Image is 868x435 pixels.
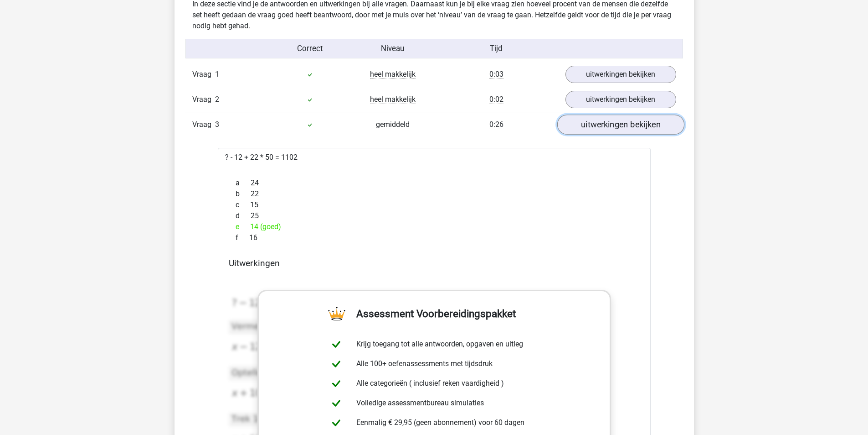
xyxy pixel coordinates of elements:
[229,232,640,243] div: 16
[434,43,558,54] div: Tijd
[192,69,215,80] span: Vraag
[229,221,640,232] div: 14 (goed)
[229,189,640,199] div: 22
[236,210,251,221] span: d
[236,189,251,199] span: b
[489,95,503,104] span: 0:02
[236,221,250,232] span: e
[215,120,219,129] span: 3
[236,199,250,210] span: c
[215,95,219,104] span: 2
[557,115,684,135] a: uitwerkingen bekijken
[370,95,416,104] span: heel makkelijk
[489,120,503,129] span: 0:26
[229,199,640,210] div: 15
[489,70,503,79] span: 0:03
[229,178,640,189] div: 24
[192,94,215,105] span: Vraag
[229,258,640,268] h4: Uitwerkingen
[236,232,249,243] span: f
[192,119,215,130] span: Vraag
[268,43,351,54] div: Correct
[215,70,219,79] span: 1
[565,91,676,108] a: uitwerkingen bekijken
[376,120,410,129] span: gemiddeld
[236,178,251,189] span: a
[370,70,416,79] span: heel makkelijk
[351,43,434,54] div: Niveau
[565,66,676,83] a: uitwerkingen bekijken
[229,210,640,221] div: 25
